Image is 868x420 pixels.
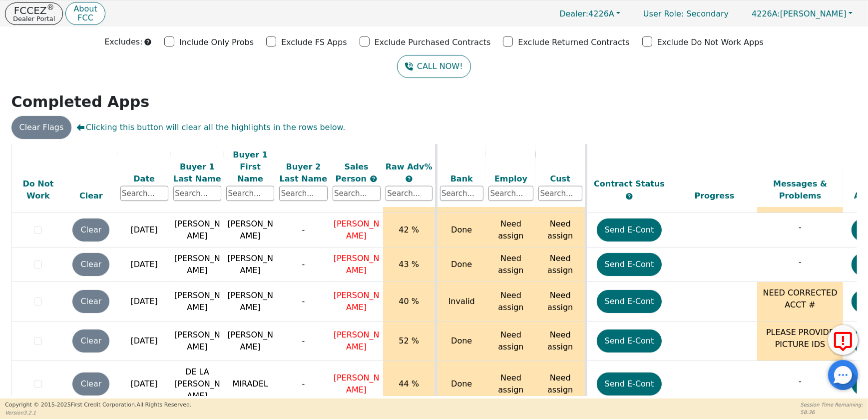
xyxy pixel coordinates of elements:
td: [PERSON_NAME] [224,213,277,247]
div: Cust [538,172,582,184]
button: Send E-Cont [597,329,662,352]
p: FCC [73,14,97,22]
sup: ® [47,3,54,12]
button: Dealer:4226A [549,6,631,21]
td: Done [436,321,486,361]
td: [PERSON_NAME] [171,213,224,247]
div: Buyer 1 Last Name [173,160,221,184]
span: 44 % [399,379,419,388]
td: MIRADEL [224,361,277,407]
p: Exclude Do Not Work Apps [657,36,764,48]
p: NEED CORRECTED ACCT # [760,287,841,311]
td: Done [436,361,486,407]
span: [PERSON_NAME] [334,253,380,275]
div: Clear [67,190,115,202]
td: Need assign [486,213,536,247]
button: FCCEZ®Dealer Portal [5,2,63,25]
button: AboutFCC [65,2,105,25]
td: - [277,321,330,361]
span: Clicking this button will clear all the highlights in the rows below. [76,121,345,133]
span: Dealer: [559,9,588,18]
span: [PERSON_NAME] [334,290,380,312]
span: [PERSON_NAME] [334,330,380,351]
span: 43 % [399,259,419,269]
p: Exclude Purchased Contracts [375,36,491,48]
strong: Completed Apps [11,93,150,110]
td: Need assign [536,247,586,282]
p: Secondary [633,4,739,23]
p: - [760,221,841,233]
span: [PERSON_NAME] [334,373,380,394]
div: Buyer 1 First Name [226,148,274,184]
button: Send E-Cont [597,372,662,395]
p: Exclude FS Apps [281,36,347,48]
span: User Role : [643,9,684,18]
button: Send E-Cont [597,218,662,241]
td: - [277,361,330,407]
button: Clear [72,372,109,395]
a: User Role: Secondary [633,4,739,23]
p: 58:36 [801,408,863,416]
td: Need assign [536,361,586,407]
td: [PERSON_NAME] [224,282,277,321]
input: Search... [440,186,484,201]
input: Search... [386,186,433,201]
button: Send E-Cont [597,253,662,276]
span: [PERSON_NAME] [334,219,380,240]
td: [PERSON_NAME] [224,247,277,282]
span: All Rights Reserved. [136,401,191,408]
button: CALL NOW! [397,55,470,78]
div: Bank [440,172,484,184]
input: Search... [488,186,533,201]
td: Need assign [536,282,586,321]
td: [DATE] [118,213,171,247]
p: - [760,256,841,268]
button: Clear Flags [11,116,72,139]
td: Need assign [536,213,586,247]
p: Include Only Probs [179,36,254,48]
input: Search... [279,186,327,201]
input: Search... [173,186,221,201]
button: Clear [72,329,109,352]
td: [DATE] [118,361,171,407]
input: Search... [120,186,168,201]
div: Date [120,172,168,184]
div: Buyer 2 Last Name [279,160,327,184]
input: Search... [333,186,381,201]
span: 52 % [399,336,419,345]
span: 4226A: [752,9,780,18]
td: [PERSON_NAME] [224,321,277,361]
div: Progress [674,190,755,202]
td: - [277,247,330,282]
td: Done [436,213,486,247]
p: PLEASE PROVIDE PICTURE IDS [760,326,841,350]
td: [PERSON_NAME] [171,282,224,321]
td: [DATE] [118,282,171,321]
p: Dealer Portal [13,15,55,22]
td: Need assign [486,282,536,321]
p: Exclude Returned Contracts [518,36,629,48]
p: Copyright © 2015- 2025 First Credit Corporation. [5,401,191,409]
td: - [277,282,330,321]
td: Done [436,247,486,282]
div: Employ [488,172,533,184]
td: Need assign [486,247,536,282]
td: [DATE] [118,321,171,361]
input: Search... [226,186,274,201]
p: Version 3.2.1 [5,409,191,416]
span: Contract Status [594,179,665,188]
button: Report Error to FCC [828,325,858,355]
div: Messages & Problems [760,178,841,202]
div: Do Not Work [14,178,62,202]
input: Search... [538,186,582,201]
td: - [277,213,330,247]
td: [PERSON_NAME] [171,321,224,361]
span: 4226A [559,9,614,18]
button: Send E-Cont [597,290,662,313]
button: 4226A:[PERSON_NAME] [741,6,863,21]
